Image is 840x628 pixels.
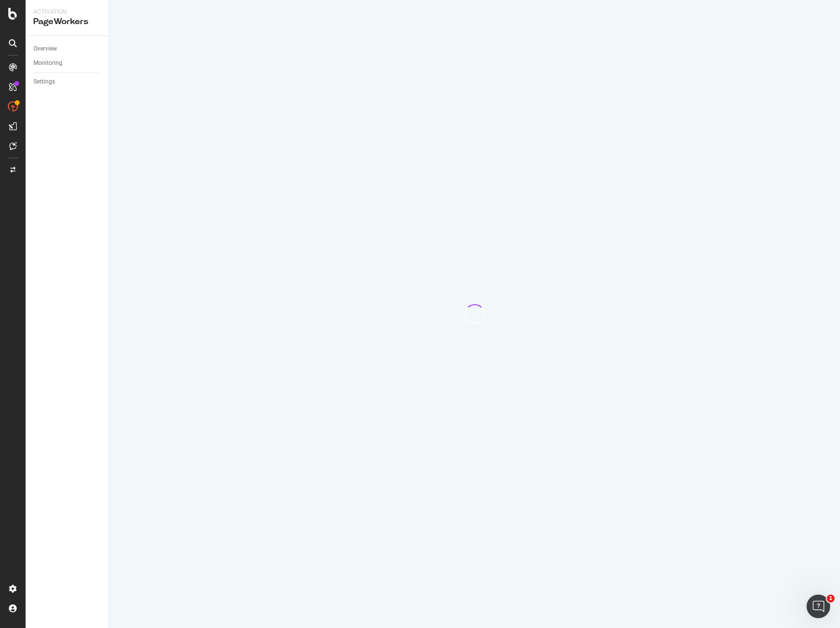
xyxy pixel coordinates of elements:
div: PageWorkers [33,16,101,28]
div: Monitoring [33,58,62,68]
div: Activation [33,8,101,16]
a: Settings [33,77,102,87]
div: Settings [33,77,55,87]
iframe: Intercom live chat [807,595,830,618]
a: Overview [33,44,102,54]
div: Overview [33,44,57,54]
a: Monitoring [33,58,102,68]
span: 1 [827,595,835,602]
